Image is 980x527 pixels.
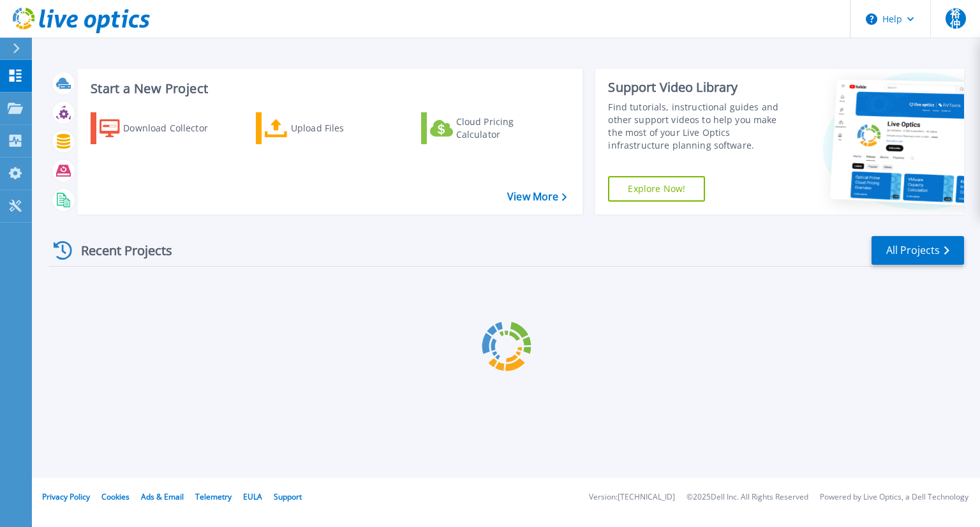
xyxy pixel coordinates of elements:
a: Cookies [101,491,130,502]
div: Cloud Pricing Calculator [456,115,558,141]
span: 裕仲 [946,8,966,29]
a: Download Collector [91,112,233,144]
a: Privacy Policy [42,491,90,502]
div: Find tutorials, instructional guides and other support videos to help you make the most of your L... [608,101,793,152]
li: Powered by Live Optics, a Dell Technology [820,493,969,501]
a: View More [507,191,567,203]
a: Cloud Pricing Calculator [421,112,563,144]
li: Version: [TECHNICAL_ID] [589,493,675,501]
div: Download Collector [123,115,225,141]
li: © 2025 Dell Inc. All Rights Reserved [687,493,808,501]
div: Recent Projects [49,235,189,266]
a: Explore Now! [608,176,705,202]
a: All Projects [872,236,964,265]
div: Support Video Library [608,79,793,96]
a: Ads & Email [141,491,184,502]
a: Support [274,491,302,502]
div: Upload Files [291,115,393,141]
a: EULA [243,491,262,502]
h3: Start a New Project [91,82,567,96]
a: Telemetry [195,491,232,502]
a: Upload Files [256,112,398,144]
